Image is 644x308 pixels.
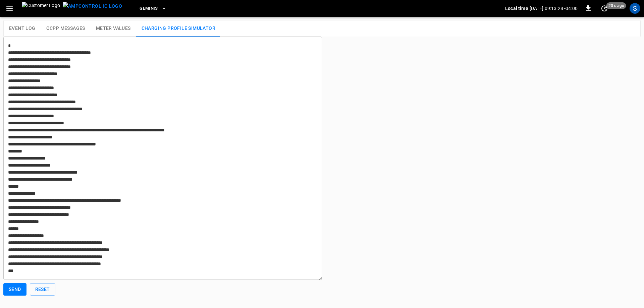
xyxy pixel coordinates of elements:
span: 20 s ago [606,2,626,9]
button: Send [3,283,26,296]
div: reports tabs [4,20,640,37]
button: Charging Profile Simulator [136,20,221,37]
button: Reset [30,283,55,296]
span: Geminis [140,5,158,12]
div: profile-icon [630,3,640,14]
img: ampcontrol.io logo [63,2,122,10]
p: [DATE] 09:13:28 -04:00 [530,5,578,12]
p: Local time [505,5,528,12]
button: Event Log [4,20,41,37]
button: OCPP Messages [41,20,91,37]
button: Meter Values [91,20,136,37]
button: Geminis [137,2,169,15]
img: Customer Logo [22,2,60,15]
button: set refresh interval [599,3,610,14]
